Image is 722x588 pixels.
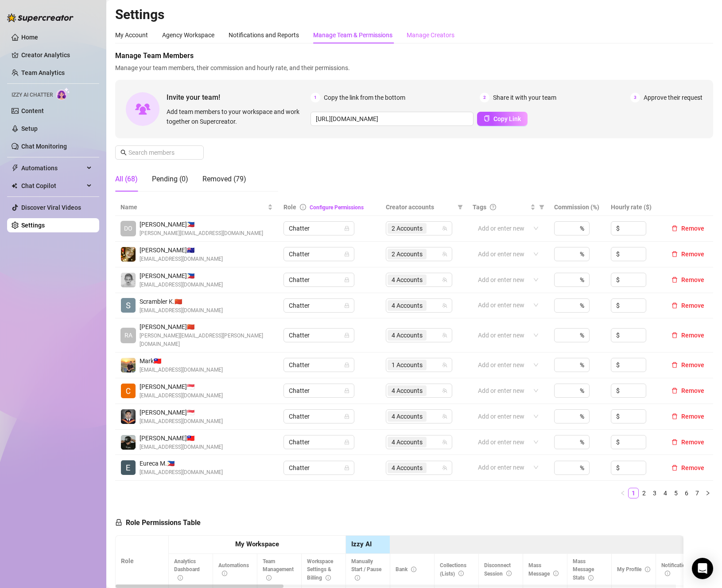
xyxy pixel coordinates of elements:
[573,558,594,581] span: Mass Message Stats
[442,277,447,282] span: team
[140,366,223,374] span: [EMAIL_ADDRESS][DOMAIN_NAME]
[344,226,349,231] span: lock
[668,300,708,311] button: Remove
[681,488,692,498] li: 6
[21,222,45,229] a: Settings
[588,575,594,580] span: info-circle
[167,107,307,126] span: Add team members to your workspace and work together on Supercreator.
[310,204,364,211] a: Configure Permissions
[289,299,349,312] span: Chatter
[442,439,447,445] span: team
[120,202,266,212] span: Name
[388,249,427,259] span: 2 Accounts
[140,229,263,238] span: [PERSON_NAME][EMAIL_ADDRESS][DOMAIN_NAME]
[606,199,663,216] th: Hourly rate ($)
[681,439,704,446] span: Remove
[140,408,223,417] span: [PERSON_NAME] 🇸🇬
[222,571,227,576] span: info-circle
[682,488,691,498] a: 6
[344,414,349,419] span: lock
[140,459,223,468] span: Eureca M. 🇵🇭
[668,330,708,341] button: Remove
[392,249,423,259] span: 2 Accounts
[115,517,201,528] h5: Role Permissions Table
[442,388,447,393] span: team
[344,362,349,368] span: lock
[392,437,423,447] span: 4 Accounts
[289,461,349,474] span: Chatter
[388,223,427,234] span: 2 Accounts
[458,204,463,210] span: filter
[681,464,704,471] span: Remove
[115,6,713,23] h2: Settings
[121,409,136,424] img: Kyle Rodriguez
[668,223,708,234] button: Remove
[630,93,640,102] span: 3
[140,468,223,477] span: [EMAIL_ADDRESS][DOMAIN_NAME]
[388,360,427,370] span: 1 Accounts
[140,306,223,315] span: [EMAIL_ADDRESS][DOMAIN_NAME]
[289,358,349,372] span: Chatter
[392,330,423,340] span: 4 Accounts
[681,361,704,368] span: Remove
[121,384,136,398] img: Charlotte Acogido
[442,362,447,368] span: team
[386,202,454,212] span: Creator accounts
[21,34,38,41] a: Home
[392,463,423,473] span: 4 Accounts
[21,179,84,193] span: Chat Copilot
[344,251,349,257] span: lock
[681,276,704,283] span: Remove
[388,300,427,311] span: 4 Accounts
[537,200,546,214] span: filter
[692,558,713,579] div: Open Intercom Messenger
[178,575,183,580] span: info-circle
[440,562,466,577] span: Collections (Lists)
[672,225,678,231] span: delete
[202,174,246,184] div: Removed (79)
[644,93,703,102] span: Approve their request
[661,562,691,577] span: Notifications
[668,437,708,447] button: Remove
[442,414,447,419] span: team
[668,360,708,370] button: Remove
[484,562,512,577] span: Disconnect Session
[12,183,17,189] img: Chat Copilot
[639,488,649,498] a: 2
[617,488,628,498] li: Previous Page
[115,30,148,40] div: My Account
[140,356,223,366] span: Mark 🇹🇼
[506,571,512,576] span: info-circle
[660,488,671,498] li: 4
[493,115,521,122] span: Copy Link
[121,247,136,262] img: deia jane boiser
[124,223,132,233] span: DO
[493,93,556,102] span: Share it with your team
[351,558,381,581] span: Manually Start / Pause
[671,488,681,498] li: 5
[289,435,349,449] span: Chatter
[480,93,489,102] span: 2
[703,488,713,498] li: Next Page
[672,277,678,283] span: delete
[681,413,704,420] span: Remove
[311,93,320,102] span: 1
[289,273,349,286] span: Chatter
[628,488,639,498] li: 1
[124,330,132,340] span: RA
[355,575,360,580] span: info-circle
[692,488,702,498] a: 7
[660,488,670,498] a: 4
[344,388,349,393] span: lock
[344,277,349,282] span: lock
[115,63,713,73] span: Manage your team members, their commission and hourly rate, and their permissions.
[235,540,279,548] strong: My Workspace
[681,302,704,309] span: Remove
[140,332,273,349] span: [PERSON_NAME][EMAIL_ADDRESS][PERSON_NAME][DOMAIN_NAME]
[645,567,650,572] span: info-circle
[650,488,660,498] a: 3
[442,303,447,308] span: team
[351,540,372,548] strong: Izzy AI
[289,247,349,261] span: Chatter
[344,439,349,445] span: lock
